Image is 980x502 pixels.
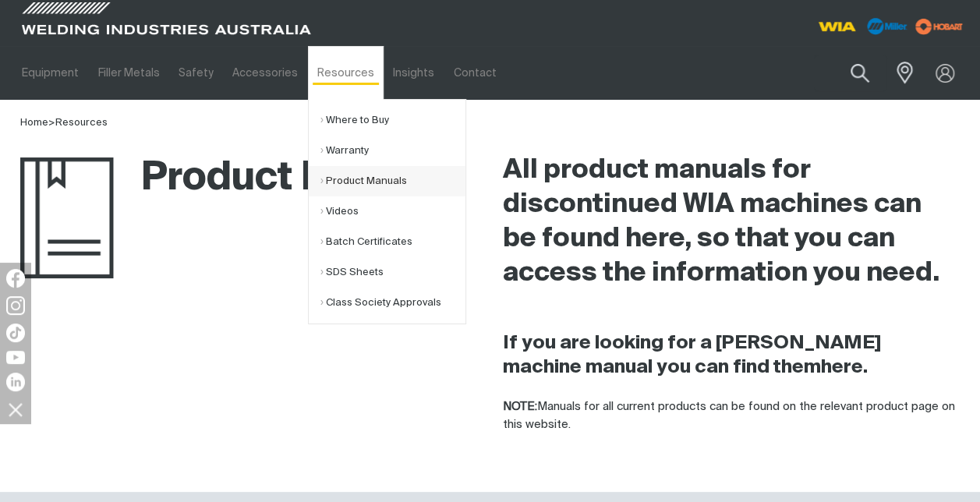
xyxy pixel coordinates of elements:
a: Videos [320,196,465,227]
nav: Main [12,46,729,100]
a: Contact [444,46,505,100]
h2: All product manuals for discontinued WIA machines can be found here, so that you can access the i... [503,154,961,291]
strong: If you are looking for a [PERSON_NAME] machine manual you can find them [503,334,881,376]
img: Facebook [6,269,25,288]
a: SDS Sheets [320,257,465,288]
a: Safety [169,46,223,100]
a: Product Manuals [320,166,465,196]
a: Resources [55,118,108,128]
span: > [48,118,55,128]
p: Manuals for all current products can be found on the relevant product page on this website. [503,398,961,433]
img: TikTok [6,323,25,342]
a: Warranty [320,136,465,166]
input: Product name or item number... [814,55,886,91]
a: Where to Buy [320,105,465,136]
img: LinkedIn [6,373,25,391]
ul: Resources Submenu [308,99,466,324]
a: Accessories [223,46,307,100]
a: Batch Certificates [320,227,465,257]
strong: NOTE: [503,401,537,412]
a: Resources [308,46,384,100]
a: Home [20,118,48,128]
img: YouTube [6,351,25,364]
button: Search products [833,55,886,91]
img: miller [911,15,968,38]
img: hide socials [2,396,29,422]
h1: Product Manuals [20,154,464,204]
a: Filler Metals [88,46,168,100]
a: Equipment [12,46,88,100]
a: Insights [384,46,444,100]
img: Instagram [6,296,25,315]
a: Class Society Approvals [320,288,465,318]
a: here. [821,358,868,376]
